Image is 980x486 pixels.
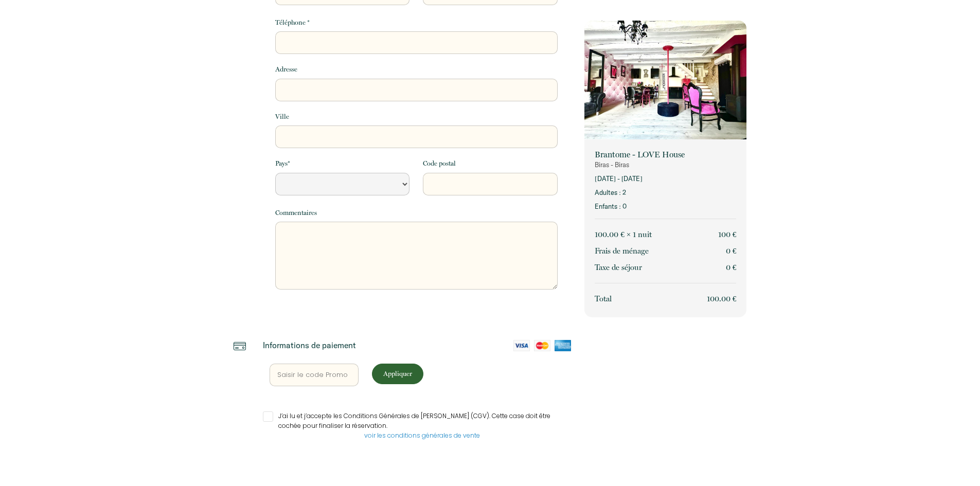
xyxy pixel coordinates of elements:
[364,431,480,440] a: voir les conditions générales de vente
[275,208,317,218] label: Commentaires
[275,64,297,75] label: Adresse
[595,245,649,257] p: Frais de ménage
[534,340,550,351] img: mastercard
[726,245,737,257] p: 0 €
[423,158,456,169] label: Code postal
[275,112,289,122] label: Ville
[595,228,652,241] p: 100.00 € × 1 nuit
[595,150,736,160] p: Brantome - LOVE House
[275,173,409,195] select: Default select example
[726,261,737,274] p: 0 €
[718,228,737,241] p: 100 €
[595,294,612,303] span: Total
[513,340,530,351] img: visa-card
[595,160,736,170] p: Biras - Biras
[595,174,736,184] p: [DATE] - [DATE]
[707,294,737,303] span: 100.00 €
[595,261,642,274] p: Taxe de séjour
[555,340,571,351] img: amex
[584,21,746,142] img: rental-image
[595,188,736,197] p: Adultes : 2
[234,340,246,352] img: credit-card
[275,17,310,28] label: Téléphone *
[270,364,359,386] input: Saisir le code Promo
[376,369,420,379] p: Appliquer
[275,158,290,169] label: Pays
[263,340,356,350] p: Informations de paiement
[595,202,736,211] p: Enfants : 0
[372,364,423,384] button: Appliquer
